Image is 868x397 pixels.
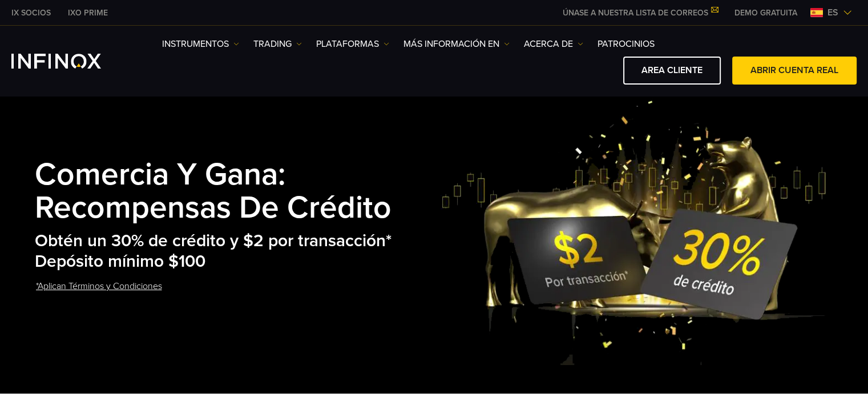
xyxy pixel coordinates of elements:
[59,7,116,19] a: INFINOX
[253,37,302,51] a: TRADING
[726,7,806,19] a: INFINOX MENU
[403,37,510,51] a: Más información en
[554,8,726,18] a: ÚNASE A NUESTRA LISTA DE CORREOS
[11,54,128,69] a: INFINOX Logo
[623,57,721,85] a: AREA CLIENTE
[35,156,391,227] strong: Comercia y Gana: Recompensas de Crédito
[162,37,239,51] a: Instrumentos
[524,37,583,51] a: ACERCA DE
[3,7,59,19] a: INFINOX
[732,57,857,85] a: ABRIR CUENTA REAL
[35,231,441,272] h2: Obtén un 30% de crédito y $2 por transacción* Depósito mínimo $100
[823,6,843,19] span: es
[316,37,389,51] a: PLATAFORMAS
[35,272,163,300] a: *Aplican Términos y Condiciones
[597,37,655,51] a: Patrocinios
